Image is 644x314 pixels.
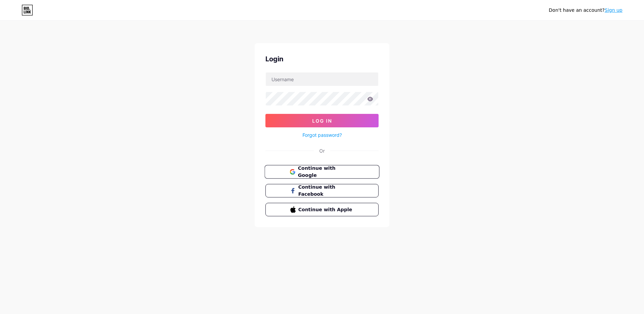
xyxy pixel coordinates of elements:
[266,72,378,86] input: Username
[264,165,379,179] button: Continue with Google
[298,165,354,179] span: Continue with Google
[265,203,379,216] button: Continue with Apple
[298,184,354,198] span: Continue with Facebook
[302,131,342,138] a: Forgot password?
[265,184,379,197] button: Continue with Facebook
[549,7,622,14] div: Don't have an account?
[265,54,379,64] div: Login
[265,165,379,179] a: Continue with Google
[319,147,325,154] div: Or
[312,118,332,124] span: Log In
[265,114,379,127] button: Log In
[605,7,622,13] a: Sign up
[298,206,354,213] span: Continue with Apple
